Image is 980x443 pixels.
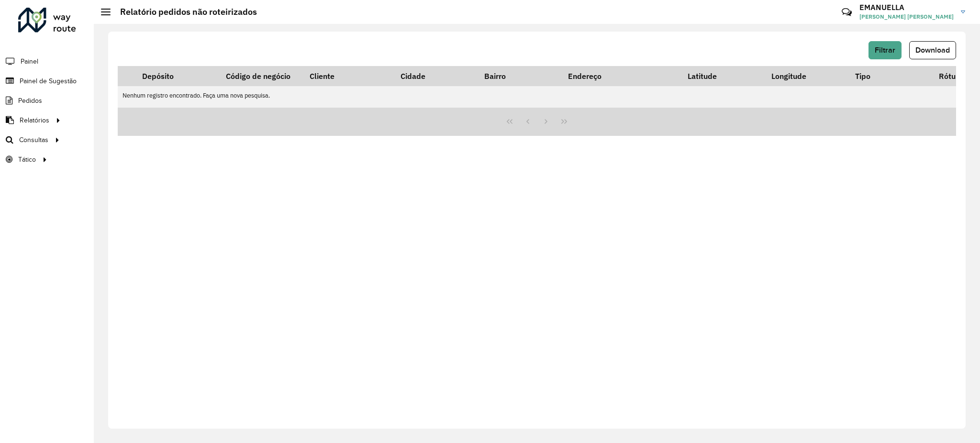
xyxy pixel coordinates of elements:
[394,66,478,86] th: Cidade
[303,66,399,86] th: Cliente
[219,66,303,86] th: Código de negócio
[21,56,38,66] span: Painel
[18,96,42,106] span: Pedidos
[20,76,77,86] span: Painel de Sugestão
[18,155,36,165] span: Tático
[765,66,848,86] th: Longitude
[859,12,954,21] span: [PERSON_NAME] [PERSON_NAME]
[111,7,257,17] h2: Relatório pedidos não roteirizados
[859,3,954,12] h3: EMANUELLA
[875,46,895,54] span: Filtrar
[915,46,950,54] span: Download
[561,66,681,86] th: Endereço
[19,135,48,145] span: Consultas
[478,66,561,86] th: Bairro
[869,41,902,59] button: Filtrar
[848,66,932,86] th: Tipo
[836,2,857,22] a: Contato Rápido
[909,41,956,59] button: Download
[681,66,765,86] th: Latitude
[20,115,49,125] span: Relatórios
[135,66,219,86] th: Depósito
